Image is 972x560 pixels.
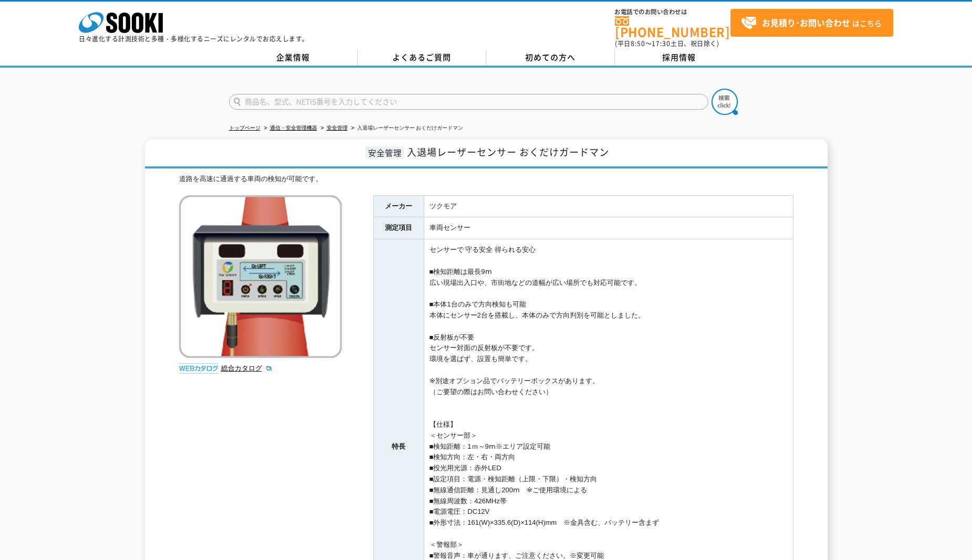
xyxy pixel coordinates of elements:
img: webカタログ [179,363,218,374]
td: ツクモア [424,195,793,217]
a: 企業情報 [229,50,358,66]
img: btn_search.png [712,89,738,115]
input: 商品名、型式、NETIS番号を入力してください [229,94,708,110]
a: 安全管理 [327,125,348,131]
th: メーカー [373,195,424,217]
span: 安全管理 [365,146,404,159]
span: 8:50 [631,39,645,48]
a: お見積り･お問い合わせはこちら [730,9,893,37]
span: はこちら [741,15,882,31]
span: 17:30 [652,39,671,48]
img: 入退場レーザーセンサー おくだけガードマン [179,195,342,358]
a: トップページ [229,125,260,131]
a: 初めての方へ [486,50,615,66]
span: お電話でのお問い合わせは [615,9,730,15]
strong: お見積り･お問い合わせ [762,16,850,29]
li: 入退場レーザーセンサー おくだけガードマン [349,123,464,134]
a: 総合カタログ [221,364,273,372]
td: 車両センサー [424,217,793,239]
a: 通信・安全管理機器 [270,125,317,131]
a: よくあるご質問 [358,50,486,66]
span: 初めての方へ [525,51,576,63]
p: 日々進化する計測技術と多種・多様化するニーズにレンタルでお応えします。 [79,36,309,42]
div: 道路を高速に通過する車両の検知が可能です。 [179,174,793,185]
a: [PHONE_NUMBER] [615,16,730,38]
th: 測定項目 [373,217,424,239]
span: (平日 ～ 土日、祝日除く) [615,39,719,48]
span: 入退場レーザーセンサー おくだけガードマン [407,145,609,159]
a: 採用情報 [615,50,744,66]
